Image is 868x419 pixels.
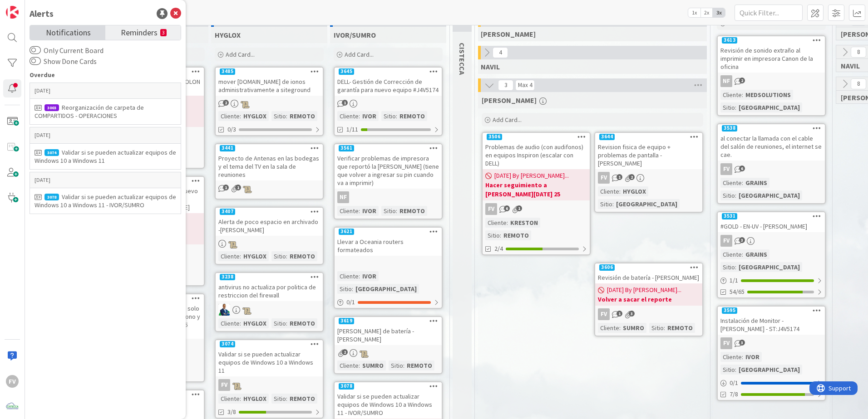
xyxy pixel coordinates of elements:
[286,318,287,328] span: :
[30,46,41,55] button: Only Current Board
[6,375,19,388] div: FV
[220,68,235,75] div: 3485
[241,251,269,261] div: HYGLOX
[595,141,702,169] div: Revision fisica de equipo + problemas de pantalla - [PERSON_NAME]
[220,209,235,215] div: 3407
[335,317,442,345] div: 3619[PERSON_NAME] de batería - [PERSON_NAME]
[483,203,590,215] div: FV
[730,378,738,388] span: 0 / 1
[240,318,241,328] span: :
[720,75,732,87] div: NF
[621,323,646,333] div: SUMRO
[481,29,536,39] span: GABRIEL
[736,365,802,375] div: [GEOGRAPHIC_DATA]
[718,220,825,232] div: #GOLD - EN-UV - [PERSON_NAME]
[286,251,287,261] span: :
[30,127,181,169] a: [DATE]3074Validar si se pueden actualizar equipos de Windows 10 a Windows 11
[6,400,19,413] img: avatar
[216,208,323,236] div: 3407Alerta de poco espacio en archivado -[PERSON_NAME]
[664,323,665,333] span: :
[30,172,181,214] a: [DATE]3078Validar si se pueden actualizar equipos de Windows 10 a Windows 11 - IVOR/SUMRO
[335,382,442,390] div: 3078
[720,90,742,100] div: Cliente
[381,111,396,121] div: Sitio
[335,228,442,236] div: 3621
[335,390,442,419] div: Validar si se pueden actualizar equipos de Windows 10 a Windows 11 - IVOR/SUMRO
[30,83,181,125] a: [DATE]3003Reorganización de carpeta de COMPARTIDOS - OPERACIONES
[518,83,532,88] div: Max 4
[516,205,522,211] span: 1
[335,228,442,256] div: 3621Llevar a Oceania routers formateados
[720,163,732,175] div: FV
[30,71,181,79] h4: Overdue
[713,8,725,17] span: 3x
[720,178,742,188] div: Cliente
[218,251,240,261] div: Cliente
[718,132,825,161] div: al conectar la llamada con el cable del salón de reuniones, el internet se cae.
[598,323,619,333] div: Cliente
[218,304,230,316] img: GA
[335,191,442,203] div: NF
[629,311,635,317] span: 3
[216,340,323,348] div: 3074
[595,272,702,283] div: Revisión de batería - [PERSON_NAME]
[335,236,442,256] div: Llevar a Oceania routers formateados
[485,203,497,215] div: FV
[44,194,59,200] div: 3078
[241,111,269,121] div: HYGLOX
[700,8,713,17] span: 2x
[629,174,635,180] span: 2
[360,111,379,121] div: IVOR
[287,394,317,404] div: REMOTO
[501,230,531,240] div: REMOTO
[334,67,443,136] a: 3645DELL- Gestión de Corrección de garantía para nuevo equipo #J4V5174Cliente:IVORSitio:REMOTO1/11
[215,30,241,39] span: HYGLOX
[381,206,396,216] div: Sitio
[339,229,354,235] div: 3621
[739,78,745,83] span: 2
[215,339,324,419] a: 3074Validar si se pueden actualizar equipos de Windows 10 a Windows 11FVCliente:HYGLOXSitio:REMOT...
[720,337,732,349] div: FV
[216,340,323,376] div: 3074Validar si se pueden actualizar equipos de Windows 10 a Windows 11
[339,318,354,324] div: 3619
[35,193,176,209] div: Validar si se pueden actualizar equipos de Windows 10 a Windows 11 - IVOR/SUMRO
[334,316,443,374] a: 3619[PERSON_NAME] de batería - [PERSON_NAME]Cliente:SUMROSitio:REMOTO
[220,341,235,347] div: 3074
[216,144,323,180] div: 3441Proyecto de Antenas en las bodegas y el tema del TV en la sala de reuniones
[335,152,442,189] div: Verificar problemas de impresora que reportó la [PERSON_NAME] (tiene que volver a ingresar su pin...
[359,271,360,281] span: :
[334,143,443,219] a: 3561Verificar problemas de impresora que reportó la [PERSON_NAME] (tiene que volver a ingresar su...
[360,206,379,216] div: IVOR
[287,111,317,121] div: REMOTO
[227,407,236,417] span: 3/8
[352,284,353,294] span: :
[30,57,41,66] button: Show Done Cards
[334,227,443,309] a: 3621Llevar a Oceania routers formateadosCliente:IVORSitio:[GEOGRAPHIC_DATA]0/1
[507,218,508,228] span: :
[19,1,41,12] span: Support
[403,361,404,370] span: :
[735,102,736,112] span: :
[720,365,735,375] div: Sitio
[494,171,569,180] span: [DATE] By [PERSON_NAME]...
[736,190,802,200] div: [GEOGRAPHIC_DATA]
[359,111,360,121] span: :
[665,323,695,333] div: REMOTO
[598,295,700,304] b: Volver a sacar el reporte
[360,361,386,370] div: SUMRO
[35,177,176,183] p: [DATE]
[218,318,240,328] div: Cliente
[216,152,323,180] div: Proyecto de Antenas en las bodegas y el tema del TV en la sala de reuniones
[286,111,287,121] span: :
[595,133,702,169] div: 3644Revision fisica de equipo + problemas de pantalla - [PERSON_NAME]
[621,186,648,196] div: HYGLOX
[271,111,286,121] div: Sitio
[483,133,590,169] div: 3506Problemas de audio (con audifonos) en equipos Inspiron (escalar con DELL)
[216,379,323,391] div: FV
[612,199,614,209] span: :
[397,111,427,121] div: REMOTO
[739,237,745,243] span: 3
[241,394,269,404] div: HYGLOX
[215,207,324,265] a: 3407Alerta de poco espacio en archivado -[PERSON_NAME]Cliente:HYGLOXSitio:REMOTO
[216,281,323,301] div: antivirus no actualiza por politica de restriccion del firewall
